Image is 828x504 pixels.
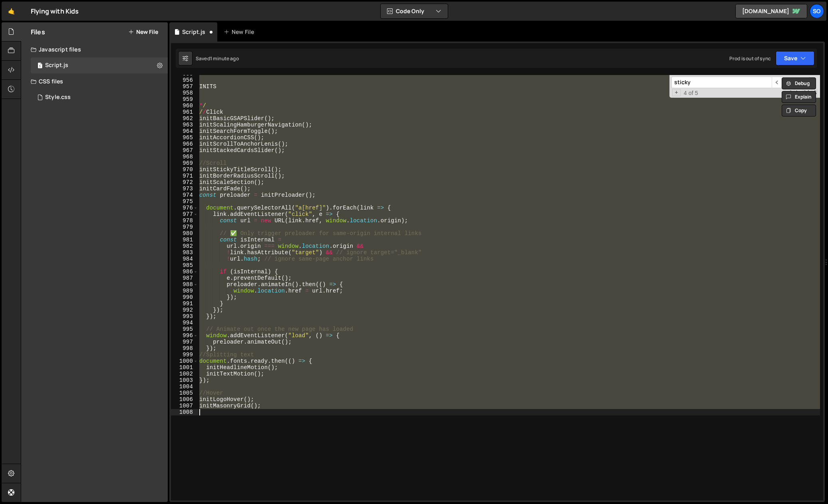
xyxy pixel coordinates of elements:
button: Debug [782,77,816,89]
div: 968 [171,154,198,160]
div: 999 [171,352,198,358]
div: 1006 [171,396,198,403]
div: 1003 [171,377,198,383]
div: 981 [171,237,198,243]
a: 🤙 [2,2,21,21]
a: [DOMAIN_NAME] [735,4,807,18]
div: 974 [171,192,198,198]
div: 988 [171,281,198,288]
div: 978 [171,217,198,224]
div: 985 [171,262,198,269]
span: ​ [772,77,783,88]
div: 989 [171,288,198,294]
div: 967 [171,147,198,154]
div: CSS files [21,73,168,89]
div: Script.js [45,62,68,69]
div: 986 [171,269,198,275]
div: 958 [171,90,198,96]
div: 969 [171,160,198,166]
div: 996 [171,332,198,339]
div: 1000 [171,358,198,364]
div: 971 [171,173,198,179]
h2: Files [31,28,45,36]
button: Explain [782,91,816,103]
div: 1004 [171,383,198,390]
div: 987 [171,275,198,281]
div: 966 [171,141,198,147]
button: Save [776,51,814,65]
div: 972 [171,179,198,186]
div: 959 [171,96,198,103]
div: 991 [171,300,198,307]
div: 960 [171,103,198,109]
div: Javascript files [21,42,168,57]
div: 977 [171,211,198,217]
div: 976 [171,205,198,211]
div: 984 [171,256,198,262]
div: 979 [171,224,198,230]
div: 992 [171,307,198,313]
div: 962 [171,115,198,122]
div: 973 [171,186,198,192]
span: 1 [38,63,42,69]
div: 998 [171,345,198,352]
button: Copy [782,105,816,117]
div: 982 [171,243,198,249]
span: 4 of 5 [681,90,701,96]
div: 975 [171,198,198,205]
div: Style.css [45,94,71,101]
div: 961 [171,109,198,115]
div: New File [224,28,257,36]
div: 1002 [171,371,198,377]
div: 990 [171,294,198,300]
div: 994 [171,320,198,326]
div: Flying with Kids [31,6,79,16]
div: 965 [171,134,198,141]
div: 963 [171,122,198,128]
input: Search for [671,77,772,88]
div: Prod is out of sync [729,55,771,62]
div: Script.js [182,28,205,36]
div: 983 [171,249,198,256]
div: Saved [196,55,239,62]
span: Toggle Replace mode [672,89,681,96]
button: New File [128,29,158,35]
div: 1001 [171,364,198,371]
button: Code Only [381,4,448,18]
div: 1007 [171,403,198,409]
div: 997 [171,339,198,345]
div: 970 [171,166,198,173]
div: 993 [171,313,198,320]
div: 956 [171,77,198,83]
div: 1005 [171,390,198,396]
div: 15869/42324.js [31,57,168,73]
div: 980 [171,230,198,237]
div: 964 [171,128,198,134]
div: 957 [171,83,198,90]
div: 1 minute ago [210,55,239,62]
div: 995 [171,326,198,332]
div: 15869/43637.css [31,89,168,105]
a: SO [810,4,824,18]
div: 1008 [171,409,198,415]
